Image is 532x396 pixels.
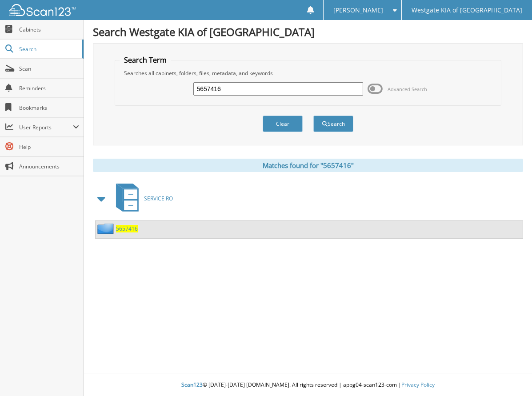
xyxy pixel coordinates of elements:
span: Search [19,45,78,53]
span: Help [19,143,79,151]
span: User Reports [19,124,73,131]
img: folder2.png [97,223,116,234]
div: Searches all cabinets, folders, files, metadata, and keywords [120,69,496,77]
span: Bookmarks [19,104,79,112]
button: Clear [263,116,303,132]
iframe: Chat Widget [488,353,532,396]
legend: Search Term [120,55,171,65]
span: [PERSON_NAME] [333,8,383,13]
a: SERVICE RO [111,181,173,216]
h1: Search Westgate KIA of [GEOGRAPHIC_DATA] [93,24,523,39]
span: Reminders [19,84,79,92]
div: © [DATE]-[DATE] [DOMAIN_NAME]. All rights reserved | appg04-scan123-com | [84,374,532,396]
span: SERVICE RO [144,195,173,202]
div: Matches found for "5657416" [93,159,523,172]
button: Search [313,116,353,132]
span: Scan123 [181,381,203,388]
span: Westgate KIA of [GEOGRAPHIC_DATA] [412,8,522,13]
a: 5657416 [116,225,138,232]
span: Scan [19,65,79,72]
a: Privacy Policy [401,381,435,388]
span: Announcements [19,163,79,170]
img: scan123-logo-white.svg [9,4,76,16]
span: Advanced Search [388,86,427,92]
span: Cabinets [19,26,79,33]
